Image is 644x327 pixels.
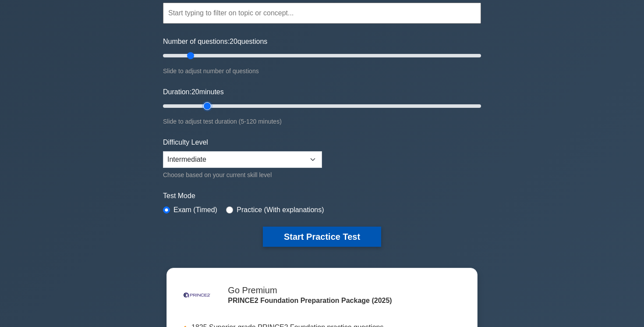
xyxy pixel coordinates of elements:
[163,3,481,24] input: Start typing to filter on topic or concept...
[230,38,237,45] span: 20
[163,66,481,76] div: Slide to adjust number of questions
[173,205,217,215] label: Exam (Timed)
[263,227,381,247] button: Start Practice Test
[163,36,267,47] label: Number of questions: questions
[163,116,481,127] div: Slide to adjust test duration (5-120 minutes)
[163,137,208,148] label: Difficulty Level
[163,87,224,97] label: Duration: minutes
[237,205,324,215] label: Practice (With explanations)
[191,88,199,96] span: 20
[163,170,322,180] div: Choose based on your current skill level
[163,191,481,201] label: Test Mode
